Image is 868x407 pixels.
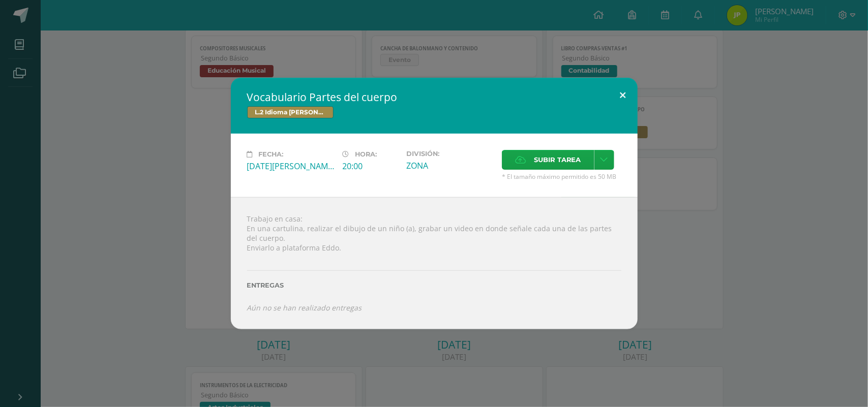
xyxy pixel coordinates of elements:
[247,90,621,104] h2: Vocabulario Partes del cuerpo
[247,106,334,118] span: L.2 Idioma [PERSON_NAME]
[406,160,494,171] div: ZONA
[247,281,621,289] label: Entregas
[231,197,638,329] div: Trabajo en casa: En una cartulina, realizar el dibujo de un niño (a), grabar un video en donde se...
[259,150,284,158] span: Fecha:
[343,161,398,172] div: 20:00
[355,150,377,158] span: Hora:
[502,172,621,181] span: * El tamaño máximo permitido es 50 MB
[609,78,638,112] button: Close (Esc)
[406,150,494,158] label: División:
[534,150,581,169] span: Subir tarea
[247,161,335,172] div: [DATE][PERSON_NAME]
[247,303,362,312] i: Aún no se han realizado entregas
